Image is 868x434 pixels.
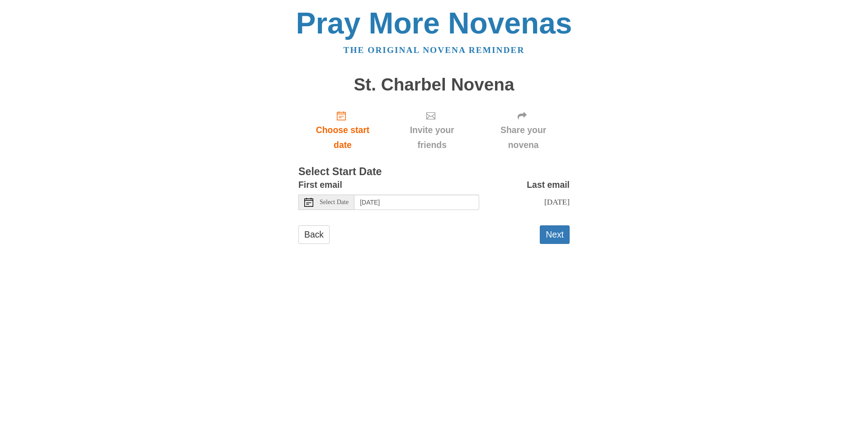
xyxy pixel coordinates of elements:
[298,103,387,157] a: Choose start date
[396,123,468,153] span: Invite your friends
[387,103,477,157] div: Click "Next" to confirm your start date first.
[540,225,570,244] button: Next
[486,123,561,153] span: Share your novena
[544,197,570,206] span: [DATE]
[527,177,570,192] label: Last email
[296,6,572,40] a: Pray More Novenas
[298,75,570,95] h1: St. Charbel Novena
[344,45,525,55] a: The original novena reminder
[298,166,570,178] h3: Select Start Date
[477,103,570,157] div: Click "Next" to confirm your start date first.
[298,225,330,244] a: Back
[298,177,342,192] label: First email
[307,123,378,153] span: Choose start date
[320,199,349,205] span: Select Date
